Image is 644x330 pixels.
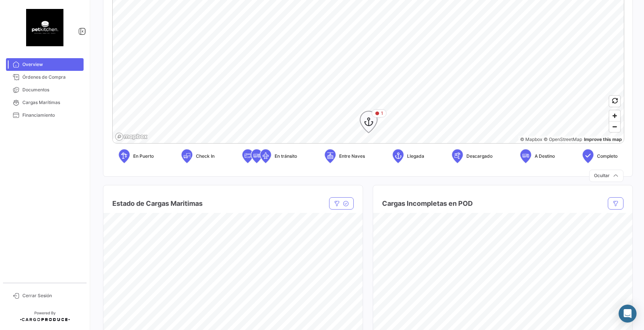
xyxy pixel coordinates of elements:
[115,132,148,141] a: Mapbox logo
[22,112,81,119] span: Financiamiento
[619,305,637,323] div: Abrir Intercom Messenger
[6,84,84,96] a: Documentos
[609,121,620,132] button: Zoom out
[382,198,473,209] h4: Cargas Incompletas en POD
[275,153,297,160] span: En tránsito
[520,136,542,142] a: Mapbox
[22,61,81,68] span: Overview
[609,122,620,132] span: Zoom out
[609,110,620,121] button: Zoom in
[22,74,81,81] span: Órdenes de Compra
[22,99,81,106] span: Cargas Marítimas
[407,153,424,160] span: Llegada
[360,111,378,133] div: Map marker
[133,153,154,160] span: En Puerto
[196,153,215,160] span: Check In
[22,87,81,93] span: Documentos
[589,170,623,182] button: Ocultar
[466,153,493,160] span: Descargado
[22,292,81,299] span: Cerrar Sesión
[535,153,555,160] span: A Destino
[26,9,63,46] img: 54c7ca15-ec7a-4ae1-9078-87519ee09adb.png
[597,153,618,160] span: Completo
[6,58,84,71] a: Overview
[584,136,622,142] a: Map feedback
[381,110,383,117] span: 1
[339,153,365,160] span: Entre Naves
[544,136,582,142] a: OpenStreetMap
[112,198,203,209] h4: Estado de Cargas Maritimas
[6,71,84,84] a: Órdenes de Compra
[6,109,84,122] a: Financiamiento
[6,96,84,109] a: Cargas Marítimas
